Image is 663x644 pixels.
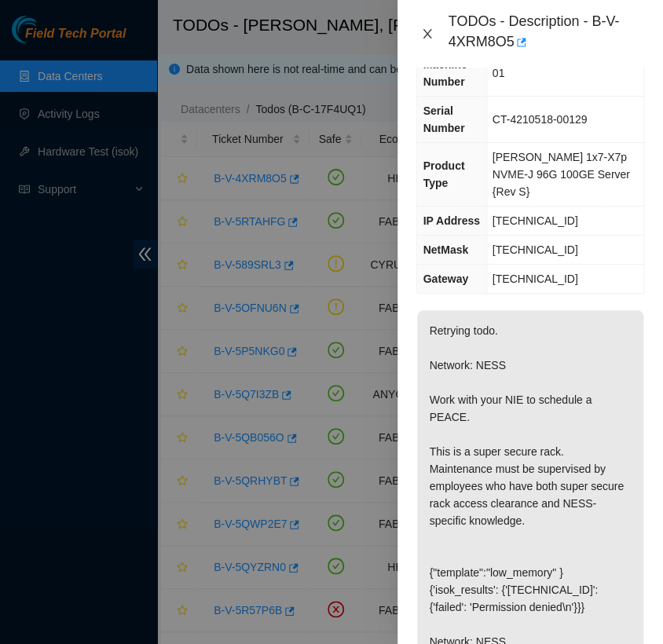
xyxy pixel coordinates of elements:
span: [PERSON_NAME] 1x7-X7p NVME-J 96G 100GE Server {Rev S} [493,151,630,198]
span: CT-4210518-00129 [493,113,588,126]
span: Product Type [423,159,464,189]
button: Close [416,27,438,42]
span: [TECHNICAL_ID] [493,273,578,285]
span: 01 [493,67,505,79]
span: NetMask [423,243,468,256]
span: [TECHNICAL_ID] [493,214,578,227]
div: TODOs - Description - B-V-4XRM8O5 [448,13,644,55]
span: Gateway [423,273,468,285]
span: IP Address [423,214,479,227]
span: [TECHNICAL_ID] [493,243,578,256]
span: Serial Number [423,104,464,134]
span: close [421,27,434,40]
